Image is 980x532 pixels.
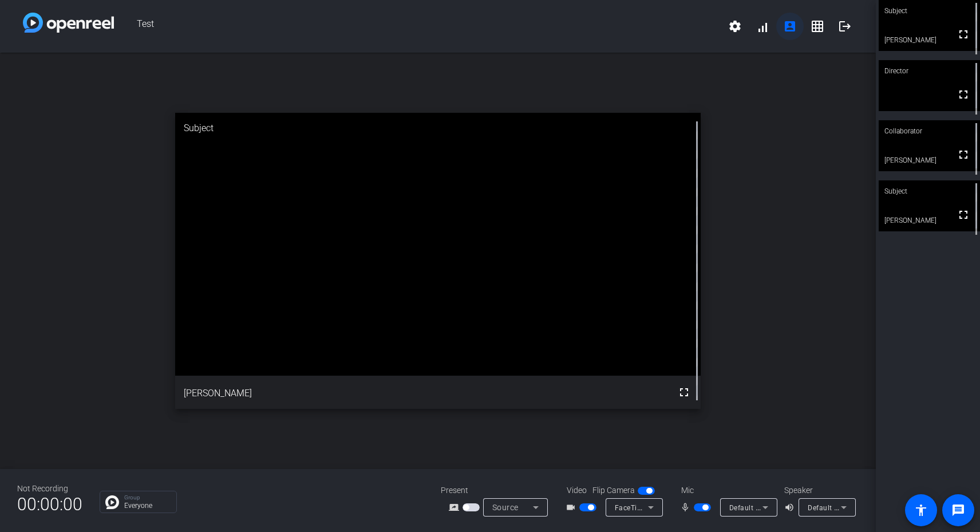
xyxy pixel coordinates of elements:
div: Mic [670,484,784,496]
span: Default - MacBook Pro Microphone (Built-in) [729,503,876,512]
div: Subject [175,113,701,144]
div: Collaborator [879,120,980,142]
mat-icon: fullscreen [677,385,691,399]
p: Everyone [124,502,171,509]
mat-icon: account_box [783,19,797,33]
div: Present [441,484,555,496]
img: white-gradient.svg [23,13,114,33]
p: Group [124,495,171,501]
mat-icon: message [951,503,965,517]
mat-icon: accessibility [914,503,928,517]
span: FaceTime HD Camera (3A71:F4B5) [615,503,732,512]
div: Director [879,60,980,82]
span: Flip Camera [592,484,635,496]
img: Chat Icon [105,495,119,509]
mat-icon: fullscreen [957,88,970,101]
span: Default - External Headphones (Built-in) [808,503,941,512]
mat-icon: settings [728,19,742,33]
span: 00:00:00 [17,490,82,518]
mat-icon: fullscreen [957,208,970,222]
span: Video [567,484,587,496]
mat-icon: screen_share_outline [449,501,463,514]
mat-icon: grid_on [811,19,824,33]
mat-icon: fullscreen [957,148,970,161]
mat-icon: logout [838,19,852,33]
mat-icon: fullscreen [957,27,970,41]
div: Not Recording [17,483,82,495]
span: Test [114,13,721,40]
mat-icon: volume_up [784,501,798,514]
button: signal_cellular_alt [749,13,776,40]
span: Source [492,503,519,512]
div: Speaker [784,484,853,496]
div: Subject [879,180,980,202]
mat-icon: mic_none [680,501,694,514]
mat-icon: videocam_outline [566,501,579,514]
